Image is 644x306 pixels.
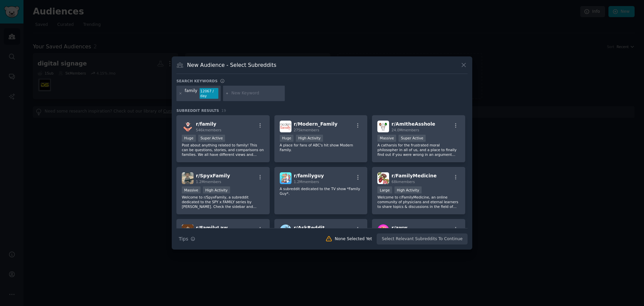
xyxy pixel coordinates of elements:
[391,173,436,178] span: r/ FamilyMedicine
[176,79,218,83] h3: Search keywords
[398,135,426,142] div: Super Active
[196,128,221,132] span: 546k members
[200,88,218,99] div: 12067 / day
[294,121,337,127] span: r/ Modern_Family
[394,186,422,193] div: High Activity
[182,172,194,184] img: SpyxFamily
[377,121,389,132] img: AmItheAsshole
[280,143,362,152] p: A place for fans of ABC's hit show Modern Family.
[391,121,435,127] span: r/ AmItheAsshole
[377,172,389,184] img: FamilyMedicine
[231,90,282,96] input: New Keyword
[377,135,396,142] div: Massive
[182,195,264,209] p: Welcome to r/SpyxFamily, a subreddit dedicated to the SPY x FAMILY series by [PERSON_NAME]. Check...
[185,88,198,99] div: family
[280,224,291,236] img: AskReddit
[196,121,216,127] span: r/ family
[182,224,194,236] img: FamilyLaw
[179,235,188,243] span: Tips
[335,236,372,242] div: None Selected Yet
[280,186,362,196] p: A subreddit dedicated to the TV show *Family Guy*.
[391,180,415,184] span: 68k members
[377,143,460,157] p: A catharsis for the frustrated moral philosopher in all of us, and a place to finally find out if...
[294,225,325,230] span: r/ AskReddit
[182,121,194,132] img: family
[377,224,389,236] img: aww
[377,195,460,209] p: Welcome to r/FamilyMedicine, an online community of physicians and eternal learners to share topi...
[294,180,319,184] span: 1.2M members
[198,135,225,142] div: Super Active
[182,186,201,193] div: Massive
[196,173,230,178] span: r/ SpyxFamily
[176,108,219,113] span: Subreddit Results
[203,186,230,193] div: High Activity
[196,225,228,230] span: r/ FamilyLaw
[280,172,291,184] img: familyguy
[280,135,294,142] div: Huge
[294,173,324,178] span: r/ familyguy
[176,233,198,245] button: Tips
[187,61,276,69] h3: New Audience - Select Subreddits
[182,143,264,157] p: Post about anything related to family! This can be questions, stories, and comparisons on familie...
[391,128,419,132] span: 24.0M members
[280,121,291,132] img: Modern_Family
[296,135,323,142] div: High Activity
[196,180,221,184] span: 1.2M members
[377,186,392,193] div: Large
[391,225,407,230] span: r/ aww
[182,135,196,142] div: Huge
[294,128,319,132] span: 275k members
[221,108,226,113] span: 19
